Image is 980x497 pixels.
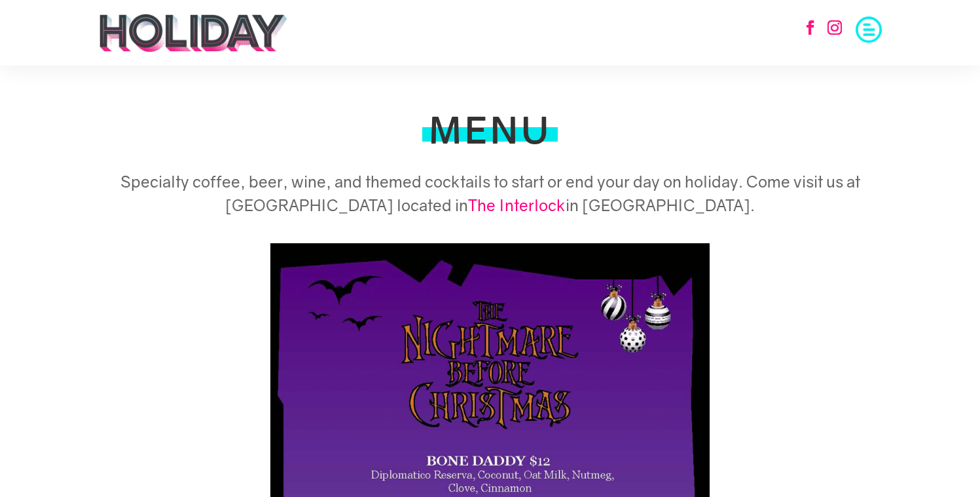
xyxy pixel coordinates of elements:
a: Follow on Instagram [820,13,849,42]
h5: Specialty coffee, beer, wine, and themed cocktails to start or end your day on holiday. Come visi... [98,170,882,224]
a: The Interlock [468,195,566,214]
a: Follow on Facebook [796,13,825,42]
h1: MENU [429,111,552,155]
img: holiday-logo-black [98,13,289,52]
